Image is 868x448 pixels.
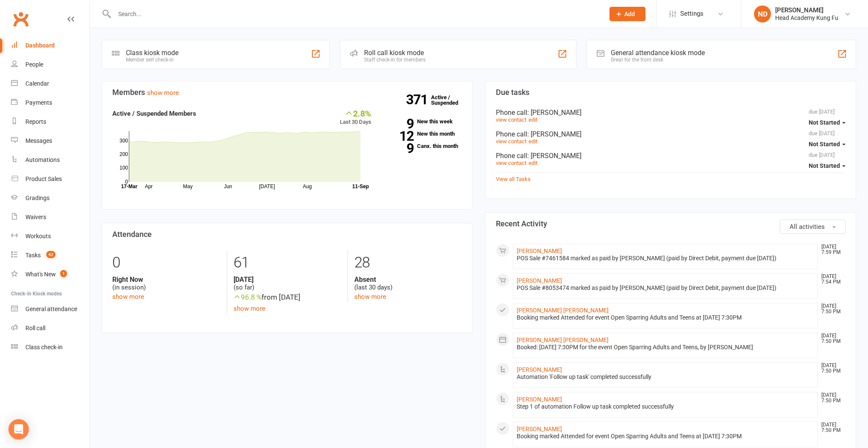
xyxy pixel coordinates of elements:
[234,305,265,312] a: show more
[817,274,845,285] time: [DATE] 7:54 PM
[8,419,29,440] div: Open Intercom Messenger
[11,189,89,208] a: Gradings
[384,117,414,130] strong: 9
[680,4,704,23] span: Settings
[817,303,845,314] time: [DATE] 7:50 PM
[517,314,814,321] div: Booking marked Attended for event Open Sparring Adults and Teens at [DATE] 7:30PM
[809,158,846,173] button: Not Started
[126,49,178,57] div: Class kiosk mode
[527,109,581,117] span: : [PERSON_NAME]
[11,227,89,246] a: Workouts
[112,275,220,292] div: (in session)
[517,396,562,403] a: [PERSON_NAME]
[517,373,814,381] div: Automation 'Follow up task' completed successfully
[11,300,89,319] a: General attendance kiosk mode
[11,208,89,227] a: Waivers
[147,89,179,97] a: show more
[11,93,89,112] a: Payments
[25,271,56,278] div: What's New
[11,265,89,284] a: What's New1
[234,275,341,292] div: (so far)
[496,130,846,138] div: Phone call
[10,8,31,30] a: Clubworx
[25,252,41,259] div: Tasks
[384,130,414,142] strong: 12
[112,293,144,301] a: show more
[25,214,46,220] div: Waivers
[611,49,705,57] div: General attendance kiosk mode
[384,142,414,155] strong: 9
[234,292,341,303] div: from [DATE]
[112,110,196,117] strong: Active / Suspended Members
[46,251,56,258] span: 42
[25,233,51,239] div: Workouts
[11,74,89,93] a: Calendar
[517,248,562,254] a: [PERSON_NAME]
[11,112,89,131] a: Reports
[775,14,838,22] div: Head Academy Kung Fu
[809,115,846,130] button: Not Started
[354,275,462,292] div: (last 30 days)
[234,293,262,301] span: 96.8 %
[517,403,814,410] div: Step 1 of automation Follow up task completed successfully
[517,366,562,373] a: [PERSON_NAME]
[496,117,526,123] a: view contact
[517,426,562,432] a: [PERSON_NAME]
[406,93,431,106] strong: 371
[11,246,89,265] a: Tasks 42
[817,333,845,344] time: [DATE] 7:50 PM
[112,250,220,275] div: 0
[112,275,220,284] strong: Right Now
[517,337,609,343] a: [PERSON_NAME] [PERSON_NAME]
[809,136,846,152] button: Not Started
[25,118,46,125] div: Reports
[609,7,645,21] button: Add
[11,36,89,55] a: Dashboard
[817,422,845,433] time: [DATE] 7:50 PM
[340,109,371,127] div: Last 30 Days
[25,175,62,182] div: Product Sales
[25,306,77,312] div: General attendance
[529,117,537,123] a: edit
[809,162,840,169] span: Not Started
[517,255,814,262] div: POS Sale #7461584 marked as paid by [PERSON_NAME] (paid by Direct Debit, payment due [DATE])
[529,160,537,166] a: edit
[11,170,89,189] a: Product Sales
[340,109,371,118] div: 2.8%
[527,152,581,160] span: : [PERSON_NAME]
[780,220,846,234] button: All activities
[25,80,49,87] div: Calendar
[517,344,814,351] div: Booked: [DATE] 7:30PM for the event Open Sparring Adults and Teens, by [PERSON_NAME]
[25,325,45,331] div: Roll call
[517,277,562,284] a: [PERSON_NAME]
[496,109,846,117] div: Phone call
[11,131,89,150] a: Messages
[11,150,89,170] a: Automations
[234,275,341,284] strong: [DATE]
[25,344,63,351] div: Class check-in
[112,8,599,20] input: Search...
[384,131,462,136] a: 12New this month
[364,49,426,57] div: Roll call kiosk mode
[817,363,845,374] time: [DATE] 7:50 PM
[790,223,825,231] span: All activities
[384,143,462,149] a: 9Canx. this month
[11,55,89,74] a: People
[496,176,531,182] a: View all Tasks
[517,284,814,292] div: POS Sale #8053474 marked as paid by [PERSON_NAME] (paid by Direct Debit, payment due [DATE])
[11,319,89,338] a: Roll call
[112,88,462,97] h3: Members
[11,338,89,357] a: Class kiosk mode
[809,141,840,147] span: Not Started
[496,160,526,166] a: view contact
[611,57,705,63] div: Great for the front desk
[25,195,50,201] div: Gradings
[496,220,846,228] h3: Recent Activity
[60,270,67,277] span: 1
[529,138,537,145] a: edit
[25,137,52,144] div: Messages
[775,6,838,14] div: [PERSON_NAME]
[354,250,462,275] div: 28
[25,42,55,49] div: Dashboard
[126,57,178,63] div: Member self check-in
